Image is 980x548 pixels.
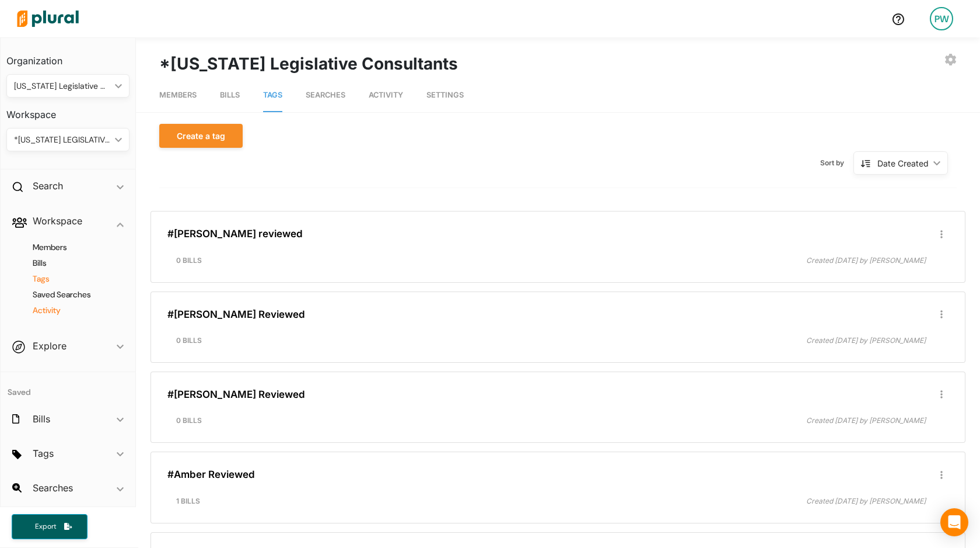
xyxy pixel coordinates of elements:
span: Sort by [820,158,853,168]
h2: Explore [33,339,66,352]
a: Members [18,242,124,253]
a: Tags [263,79,282,112]
a: Searches [306,79,345,112]
a: Bills [18,258,124,269]
div: 0 bills [167,335,551,346]
a: Bills [220,79,240,112]
h2: Bills [33,412,50,425]
button: Export [12,514,87,539]
div: Created [DATE] by [PERSON_NAME] [551,496,935,507]
h3: Workspace [6,98,129,123]
a: Members [159,79,197,112]
a: #[PERSON_NAME] Reviewed [167,308,305,320]
span: Settings [426,91,464,99]
span: Members [159,91,197,99]
a: Activity [18,305,124,316]
a: Settings [426,79,464,112]
h4: Saved [1,372,135,401]
a: #[PERSON_NAME] reviewed [167,228,303,240]
div: *[US_STATE] LEGISLATIVE CONSULTANTS [14,134,110,146]
div: 1 bills [167,496,551,507]
span: Tags [263,91,282,99]
h2: Workspace [33,214,82,227]
div: Created [DATE] by [PERSON_NAME] [551,335,935,346]
h1: *[US_STATE] Legislative Consultants [159,51,458,76]
h2: Tags [33,447,54,460]
div: Created [DATE] by [PERSON_NAME] [551,255,935,266]
a: PW [921,2,963,35]
a: Activity [369,79,403,112]
a: #[PERSON_NAME] Reviewed [167,389,305,400]
div: 0 bills [167,415,551,426]
a: #Amber Reviewed [167,469,255,480]
div: Date Created [877,157,929,169]
h2: Searches [33,481,73,494]
div: Open Intercom Messenger [940,508,968,536]
span: Bills [220,91,240,99]
a: Saved Searches [18,289,124,300]
div: [US_STATE] Legislative Consultants [14,80,110,92]
span: Searches [306,91,345,99]
h3: Organization [6,44,129,70]
span: Activity [369,91,403,99]
span: Export [27,522,64,532]
h2: Search [33,179,63,192]
button: Create a tag [159,124,243,148]
div: Created [DATE] by [PERSON_NAME] [551,415,935,426]
div: 0 bills [167,255,551,266]
div: PW [930,7,953,30]
a: Tags [18,273,124,285]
